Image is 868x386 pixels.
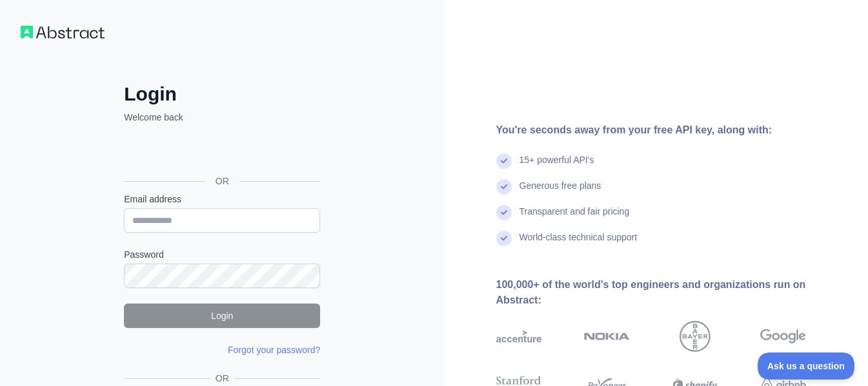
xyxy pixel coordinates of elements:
[21,26,105,39] img: Workflow
[520,153,594,179] div: 15+ powerful API's
[496,179,512,195] img: check mark
[124,248,320,261] label: Password
[496,231,512,246] img: check mark
[758,352,855,380] iframe: Toggle Customer Support
[520,179,601,205] div: Generous free plans
[124,82,320,106] h2: Login
[205,175,239,188] span: OR
[680,321,711,352] img: bayer
[496,205,512,220] img: check mark
[496,122,848,138] div: You're seconds away from your free API key, along with:
[117,138,324,166] iframe: Botón Iniciar sesión con Google
[496,153,512,169] img: check mark
[496,321,542,352] img: accenture
[584,321,630,352] img: nokia
[210,372,234,385] span: OR
[760,321,806,352] img: google
[124,193,320,206] label: Email address
[124,111,320,124] p: Welcome back
[124,304,320,328] button: Login
[496,277,848,308] div: 100,000+ of the world's top engineers and organizations run on Abstract:
[228,345,320,355] a: Forgot your password?
[520,205,630,231] div: Transparent and fair pricing
[520,231,638,256] div: World-class technical support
